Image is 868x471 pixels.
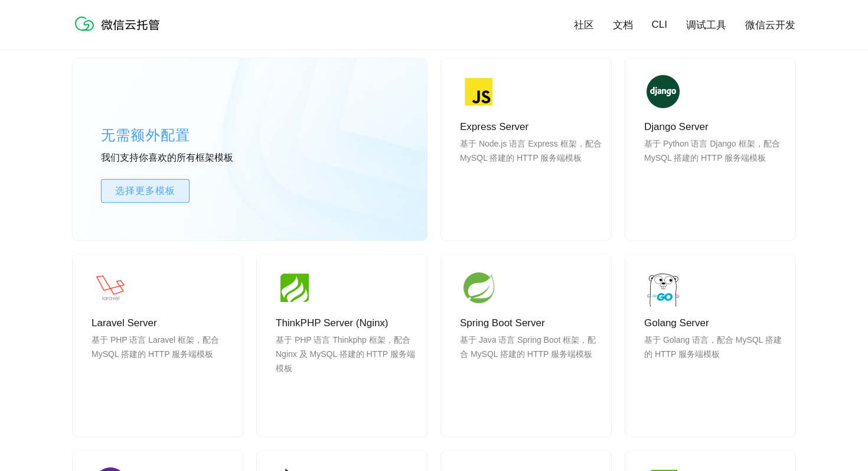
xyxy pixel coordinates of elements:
p: Laravel Server [92,316,233,330]
span: 选择更多模板 [102,184,189,198]
p: 基于 Node.js 语言 Express 框架，配合 MySQL 搭建的 HTTP 服务端模板 [460,137,602,193]
p: Express Server [460,120,602,134]
a: 文档 [613,18,633,32]
a: 微信云托管 [73,27,167,37]
p: 基于 PHP 语言 Thinkphp 框架，配合 Nginx 及 MySQL 搭建的 HTTP 服务端模板 [276,333,417,389]
a: 微信云开发 [745,18,795,32]
p: Golang Server [644,316,786,330]
p: Django Server [644,120,786,134]
p: 基于 Python 语言 Django 框架，配合 MySQL 搭建的 HTTP 服务端模板 [644,137,786,193]
a: 调试工具 [686,18,726,32]
p: Spring Boot Server [460,316,602,330]
img: 微信云托管 [73,12,167,35]
a: CLI [652,19,667,31]
p: 无需额外配置 [101,124,278,147]
p: 基于 Java 语言 Spring Boot 框架，配合 MySQL 搭建的 HTTP 服务端模板 [460,333,602,389]
p: ThinkPHP Server (Nginx) [276,316,417,330]
p: 我们支持你喜欢的所有框架模板 [101,152,278,165]
a: 社区 [574,18,594,32]
p: 基于 Golang 语言，配合 MySQL 搭建的 HTTP 服务端模板 [644,333,786,389]
p: 基于 PHP 语言 Laravel 框架，配合 MySQL 搭建的 HTTP 服务端模板 [92,333,233,389]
